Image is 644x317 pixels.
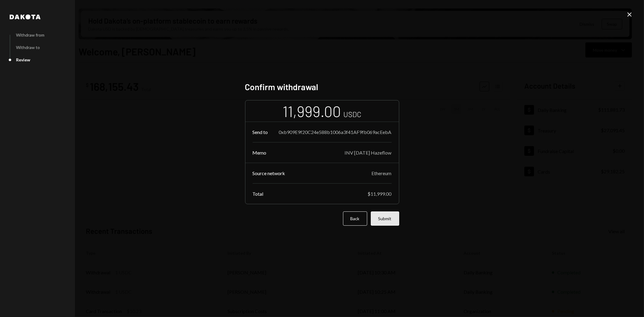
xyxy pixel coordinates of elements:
div: INV [DATE] Hazeflow [345,150,392,155]
div: 11,999.00 [283,102,341,121]
button: Submit [371,211,399,226]
div: Withdraw from [16,32,44,38]
div: $11,999.00 [368,191,392,197]
div: Review [16,57,30,62]
div: Send to [253,129,268,135]
h2: Confirm withdrawal [245,81,399,93]
div: Source network [253,170,285,176]
div: Memo [253,150,267,155]
div: USDC [343,109,361,119]
div: Ethereum [372,170,392,176]
button: Back [343,211,367,226]
div: Withdraw to [16,45,40,50]
div: 0xb909E9f20C24e588b1006a3f41AF9fb069acEebA [279,129,392,135]
div: Total [253,191,264,197]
